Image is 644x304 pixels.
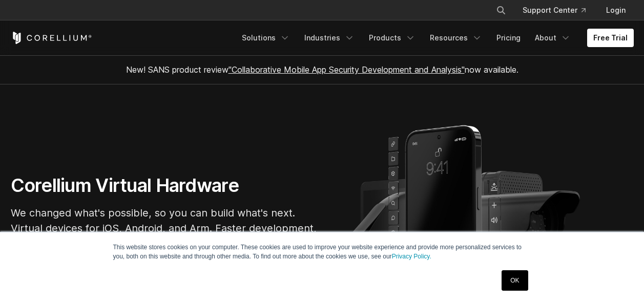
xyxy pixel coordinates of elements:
a: Pricing [490,29,527,47]
a: About [529,29,577,47]
span: New! SANS product review now available. [126,64,518,75]
div: Navigation Menu [484,1,634,19]
button: Search [492,1,510,19]
a: Industries [298,29,361,47]
a: Support Center [514,1,594,19]
div: Navigation Menu [236,29,634,47]
a: OK [502,270,528,291]
a: Products [363,29,422,47]
h1: Corellium Virtual Hardware [11,174,318,197]
p: We changed what's possible, so you can build what's next. Virtual devices for iOS, Android, and A... [11,205,318,251]
a: Corellium Home [11,32,92,44]
a: Resources [424,29,488,47]
a: Solutions [236,29,296,47]
a: Privacy Policy. [392,253,431,260]
a: "Collaborative Mobile App Security Development and Analysis" [228,64,465,75]
a: Free Trial [587,29,634,47]
a: Login [598,1,634,19]
p: This website stores cookies on your computer. These cookies are used to improve your website expe... [113,243,531,261]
